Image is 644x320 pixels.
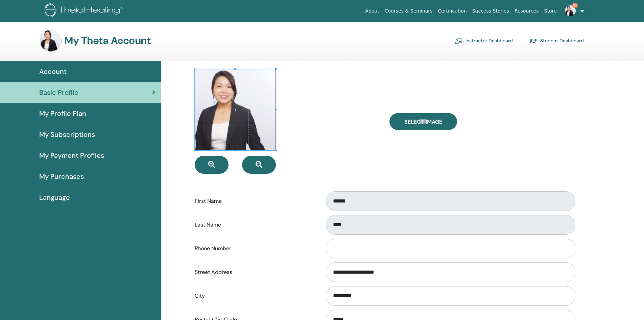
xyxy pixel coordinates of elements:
label: First Name [190,195,319,208]
span: Account [39,66,67,77]
img: default.jpg [40,30,62,51]
span: Select Image [404,118,442,125]
img: chalkboard-teacher.svg [455,38,463,44]
label: City [190,290,319,302]
a: Student Dashboard [529,35,584,46]
label: Street Address [190,266,319,279]
img: logo.png [45,3,125,19]
a: Store [542,5,559,17]
span: Language [39,192,70,202]
img: default.jpg [565,5,576,16]
a: Resources [512,5,542,17]
span: Basic Profile [39,87,78,98]
span: My Profile Plan [39,108,86,119]
a: Instructor Dashboard [455,35,513,46]
h3: My Theta Account [64,35,151,47]
span: My Purchases [39,171,84,182]
label: Last Name [190,218,319,231]
img: graduation-cap.svg [529,38,538,44]
input: Select Image [419,119,428,124]
a: About [362,5,382,17]
a: Success Stories [470,5,512,17]
label: Phone Number [190,242,319,255]
span: My Payment Profiles [39,150,104,161]
a: Certification [435,5,469,17]
a: Courses & Seminars [382,5,435,17]
span: 9+ [572,3,578,8]
span: My Subscriptions [39,129,95,140]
